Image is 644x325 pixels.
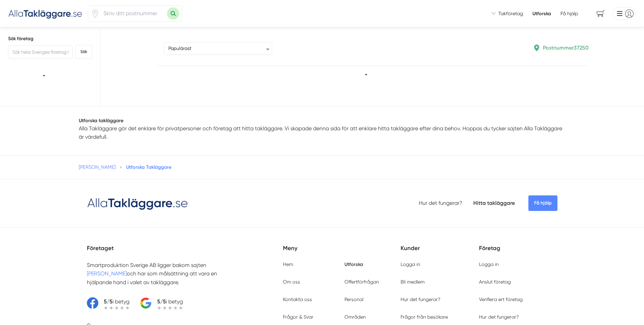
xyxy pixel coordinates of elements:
[8,8,82,19] img: Alla Takläggare
[479,262,499,267] a: Logga in
[560,10,578,17] span: Få hjälp
[498,10,523,17] span: Takföretag
[532,10,551,17] a: Utforska
[401,314,448,320] a: Frågor från besökare
[120,164,122,170] span: »
[344,297,363,302] a: Personal
[104,297,129,306] p: i betyg
[87,195,188,211] img: Logotyp Alla Takläggare
[592,8,610,20] span: navigation-cart
[87,261,238,287] p: Smartproduktion Sverige AB ligger bakom sajten och har som målsättning att vara en hjälpande hand...
[8,45,73,59] input: Sök hela Sveriges företag här...
[104,298,113,305] strong: 5/5
[344,314,366,320] a: Områden
[87,297,129,310] a: 5/5i betyg
[91,9,99,18] svg: Pin / Karta
[283,314,313,320] a: Frågor & Svar
[401,244,479,261] h5: Kunder
[479,297,523,302] a: Verifiera ert företag
[140,297,183,310] a: 5/5i betyg
[473,200,515,206] a: Hitta takläggare
[401,279,425,285] a: Bli medlem
[79,164,116,170] a: [PERSON_NAME]
[75,45,92,59] button: Sök
[79,124,566,141] p: Alla Takläggare gör det enklare för privatpersoner och företag att hitta takläggare. Vi skapade d...
[283,279,300,285] a: Om oss
[344,261,363,267] a: Utforska
[419,200,462,206] a: Hur det fungerar?
[401,262,420,267] a: Logga in
[479,314,519,320] a: Hur det fungerar?
[87,270,127,277] a: [PERSON_NAME]
[87,244,283,261] h5: Företaget
[79,117,566,124] h1: Utforska takläggare
[344,279,379,285] a: Offertförfrågan
[8,35,92,42] h5: Sök företag
[126,164,171,170] a: Utforska Takläggare
[157,297,183,306] p: i betyg
[543,44,589,52] p: Postnummer 37250
[99,6,167,21] input: Skriv ditt postnummer
[283,244,401,261] h5: Meny
[283,297,312,302] a: Kontakta oss
[401,297,440,302] a: Hur det fungerar?
[167,7,179,20] button: Sök med postnummer
[91,9,99,18] span: Klicka för att använda din position.
[479,279,511,285] a: Anslut företag
[79,164,566,170] nav: Breadcrumb
[283,262,293,267] a: Hem
[479,244,557,261] h5: Företag
[528,195,557,211] span: Få hjälp
[157,298,166,305] strong: 5/5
